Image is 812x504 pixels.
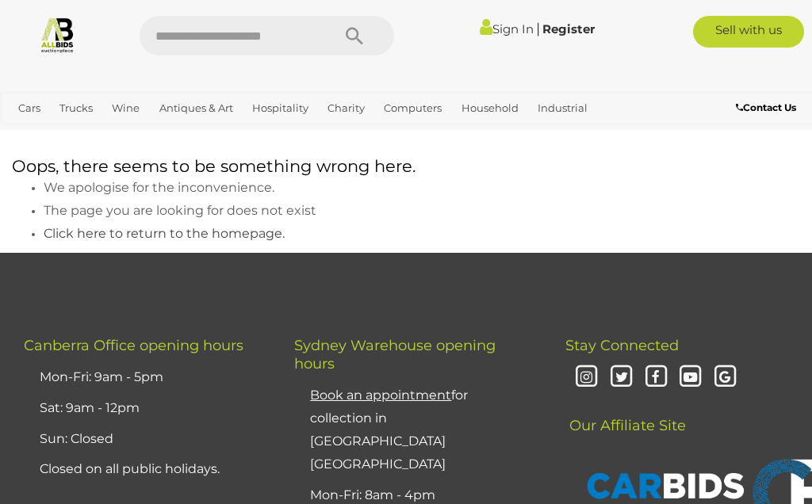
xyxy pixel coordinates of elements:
i: Instagram [573,364,601,391]
a: Cars [12,95,47,121]
a: Hospitality [246,95,315,121]
span: Sydney Warehouse opening hours [294,337,496,372]
li: Mon-Fri: 9am - 5pm [36,362,255,393]
span: Click here to return to the homepage. [44,226,285,241]
a: Register [542,21,595,36]
i: Twitter [607,364,635,391]
b: Contact Us [736,101,796,113]
a: Jewellery [12,121,74,147]
li: Sat: 9am - 12pm [36,393,255,424]
a: Book an appointmentfor collection in [GEOGRAPHIC_DATA] [GEOGRAPHIC_DATA] [310,388,468,471]
span: We apologise for the inconvenience. [44,180,274,195]
h1: Oops, there seems to be something wrong here. [12,157,788,175]
span: | [536,20,540,37]
u: Book an appointment [310,388,451,403]
a: Contact Us [736,99,800,116]
li: Closed on all public holidays. [36,454,255,485]
a: Household [455,95,525,121]
a: Wine [105,95,146,121]
a: Click here to return to the homepage. [44,227,285,240]
i: Facebook [642,364,670,391]
a: Sign In [480,21,534,36]
a: Antiques & Art [153,95,239,121]
span: Canberra Office opening hours [24,337,243,354]
a: [GEOGRAPHIC_DATA] [182,121,307,147]
i: Youtube [677,364,705,391]
span: Our Affiliate Site [565,393,686,434]
a: Industrial [531,95,594,121]
span: Stay Connected [565,337,679,354]
button: Search [315,16,394,55]
a: Sports [129,121,174,147]
li: Sun: Closed [36,424,255,455]
i: Google [711,364,739,391]
a: Computers [377,95,448,121]
img: Allbids.com.au [39,16,76,53]
a: Trucks [53,95,99,121]
a: Office [80,121,123,147]
a: Sell with us [693,16,804,48]
span: The page you are looking for does not exist [44,203,316,218]
a: Charity [321,95,371,121]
